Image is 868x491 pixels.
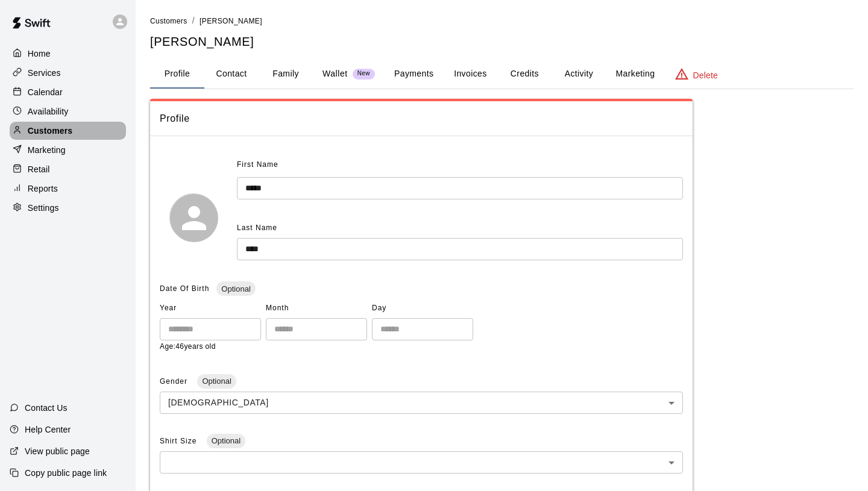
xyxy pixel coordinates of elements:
[606,60,664,89] button: Marketing
[10,45,126,63] a: Home
[197,377,236,386] span: Optional
[150,34,854,50] h5: [PERSON_NAME]
[28,183,58,195] p: Reports
[237,224,277,232] span: Last Name
[28,67,61,79] p: Services
[693,69,718,81] p: Delete
[192,14,195,27] li: /
[10,64,126,82] a: Services
[10,122,126,140] a: Customers
[150,16,187,25] a: Customers
[266,299,367,318] span: Month
[150,17,187,25] span: Customers
[372,299,473,318] span: Day
[207,436,245,445] span: Optional
[10,199,126,217] a: Settings
[443,60,497,89] button: Invoices
[28,86,63,98] p: Calendar
[497,60,552,89] button: Credits
[216,284,255,293] span: Optional
[150,14,854,28] nav: breadcrumb
[160,111,683,127] span: Profile
[25,467,107,479] p: Copy public page link
[552,60,606,89] button: Activity
[28,48,51,60] p: Home
[200,17,262,25] span: [PERSON_NAME]
[322,67,348,80] p: Wallet
[28,202,59,214] p: Settings
[28,163,50,175] p: Retail
[28,105,69,117] p: Availability
[10,180,126,198] a: Reports
[204,60,259,89] button: Contact
[160,437,200,445] span: Shirt Size
[160,342,216,351] span: Age: 46 years old
[160,392,683,414] div: [DEMOGRAPHIC_DATA]
[259,60,313,89] button: Family
[28,125,72,137] p: Customers
[10,102,126,120] a: Availability
[160,377,190,386] span: Gender
[353,70,375,78] span: New
[150,60,854,89] div: basic tabs example
[10,141,126,159] a: Marketing
[385,60,443,89] button: Payments
[10,83,126,101] a: Calendar
[10,160,126,178] a: Retail
[25,424,71,436] p: Help Center
[160,284,209,293] span: Date Of Birth
[25,445,90,457] p: View public page
[28,144,66,156] p: Marketing
[150,60,204,89] button: Profile
[160,299,261,318] span: Year
[237,155,278,175] span: First Name
[25,402,68,414] p: Contact Us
